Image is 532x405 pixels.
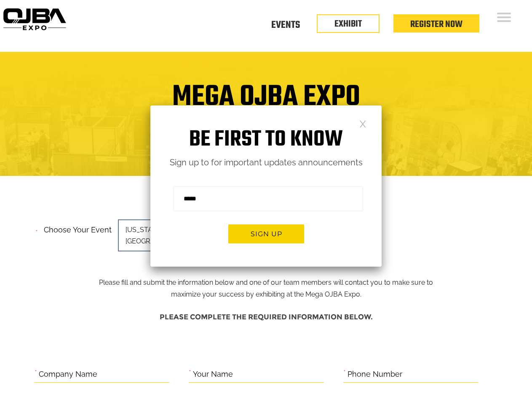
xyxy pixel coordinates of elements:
h1: Be first to know [150,127,382,153]
a: Close [359,120,366,127]
a: Register Now [410,17,462,32]
button: Sign up [228,224,304,243]
label: Company Name [39,368,97,381]
label: Choose your event [39,218,112,237]
p: Sign up to for important updates announcements [150,155,382,170]
a: EXHIBIT [334,17,362,31]
p: Please fill and submit the information below and one of our team members will contact you to make... [92,223,440,300]
h4: Please complete the required information below. [35,309,498,325]
h1: Mega OJBA Expo [6,85,526,119]
h4: Trade Show Exhibit Space Application [6,127,526,142]
span: [US_STATE][GEOGRAPHIC_DATA] [118,219,236,251]
label: Phone Number [348,368,402,381]
label: Your Name [193,368,233,381]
